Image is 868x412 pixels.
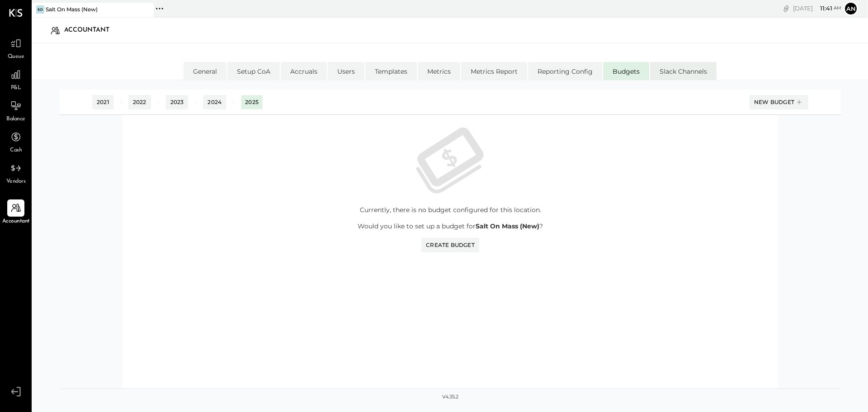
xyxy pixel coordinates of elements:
li: General [184,62,226,80]
span: Vendors [6,178,26,186]
a: Vendors [0,160,31,186]
div: 2021 [97,98,109,106]
div: 2024 [208,98,222,106]
div: v 4.35.2 [442,393,458,401]
p: Currently, there is no budget configured for this location. [123,205,778,214]
button: Create Budget [421,238,479,252]
button: 2023 [166,95,189,109]
li: Setup CoA [227,62,280,80]
a: Balance [0,97,31,123]
span: Accountant [2,218,30,226]
div: [DATE] [793,4,841,13]
span: Queue [8,53,24,61]
div: New Budget [754,95,804,109]
div: 2025 [245,98,259,106]
a: P&L [0,66,31,92]
div: Create Budget [426,241,475,249]
button: 2021 [92,95,113,109]
span: P&L [11,84,21,92]
div: 2023 [170,98,184,106]
li: Accruals [281,62,327,80]
li: Templates [365,62,417,80]
div: Accountant [64,23,118,38]
span: Cash [10,147,22,155]
li: Users [328,62,364,80]
li: Reporting Config [528,62,602,80]
div: SO [36,5,44,14]
button: 2025 [241,95,263,109]
li: Metrics [418,62,460,80]
div: copy link [782,4,791,13]
li: Slack Channels [650,62,717,80]
div: Salt On Mass (New) [46,5,98,13]
span: Balance [6,115,25,123]
a: Cash [0,128,31,155]
button: 2022 [128,95,151,109]
button: 2024 [203,95,226,109]
li: Budgets [603,62,649,80]
a: Accountant [0,199,31,226]
a: Queue [0,35,31,61]
b: Salt On Mass (New) [476,222,539,230]
button: New Budget [750,95,808,109]
p: Would you like to set up a budget for ? [123,222,778,231]
div: 2022 [133,98,146,106]
li: Metrics Report [461,62,527,80]
button: An [844,1,858,16]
